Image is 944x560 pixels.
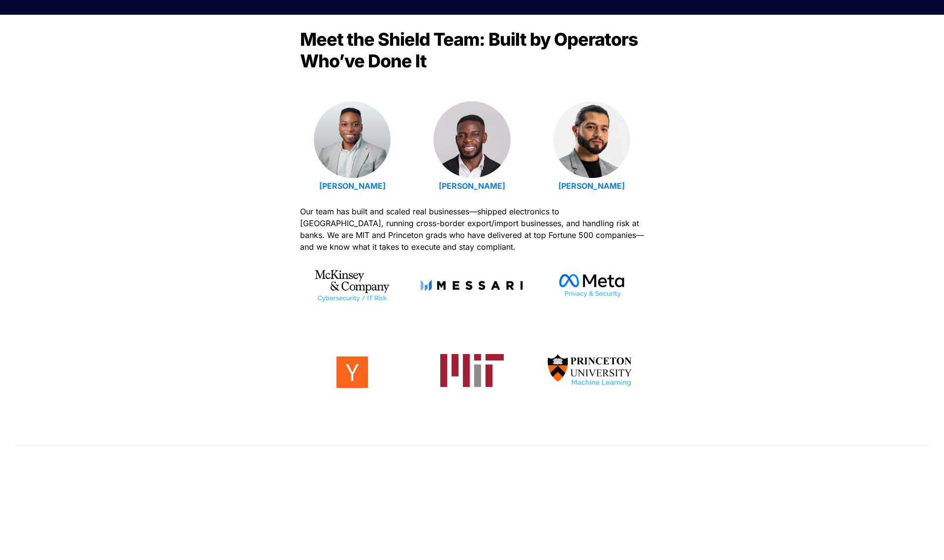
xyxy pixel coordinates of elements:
span: Our team has built and scaled real businesses—shipped electronics to [GEOGRAPHIC_DATA], running c... [300,206,646,252]
a: [PERSON_NAME] [439,181,505,191]
span: Meet the Shield Team: Built by Operators Who’ve Done It [300,29,641,72]
a: [PERSON_NAME] [558,181,625,191]
a: [PERSON_NAME] [319,181,386,191]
